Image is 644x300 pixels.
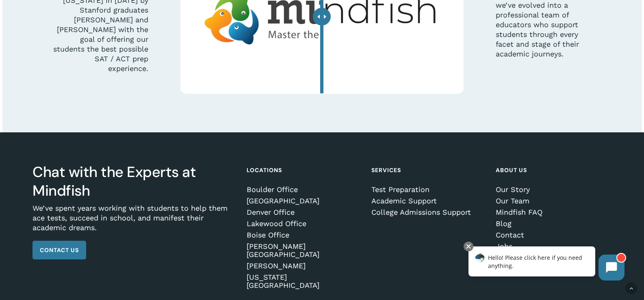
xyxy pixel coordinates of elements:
a: Our Team [496,197,609,205]
h4: About Us [496,163,609,177]
a: [US_STATE][GEOGRAPHIC_DATA] [247,273,360,289]
a: Denver Office [247,208,360,216]
h4: Locations [247,163,360,177]
a: Contact [496,231,609,239]
iframe: Chatbot [460,240,633,289]
a: Test Preparation [371,186,484,194]
h4: Services [371,163,484,177]
a: Academic Support [371,197,484,205]
h3: Chat with the Experts at Mindfish [33,163,235,200]
a: Lakewood Office [247,220,360,228]
a: College Admissions Support [371,208,484,216]
a: Boulder Office [247,186,360,194]
span: Contact Us [40,246,79,254]
a: Blog [496,220,609,228]
a: [PERSON_NAME] [247,262,360,270]
p: We’ve spent years working with students to help them ace tests, succeed in school, and manifest t... [33,203,235,241]
a: [GEOGRAPHIC_DATA] [247,197,360,205]
a: [PERSON_NAME][GEOGRAPHIC_DATA] [247,242,360,259]
a: Our Story [496,186,609,194]
a: Mindfish FAQ [496,208,609,216]
a: Contact Us [33,241,86,259]
a: Boise Office [247,231,360,239]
